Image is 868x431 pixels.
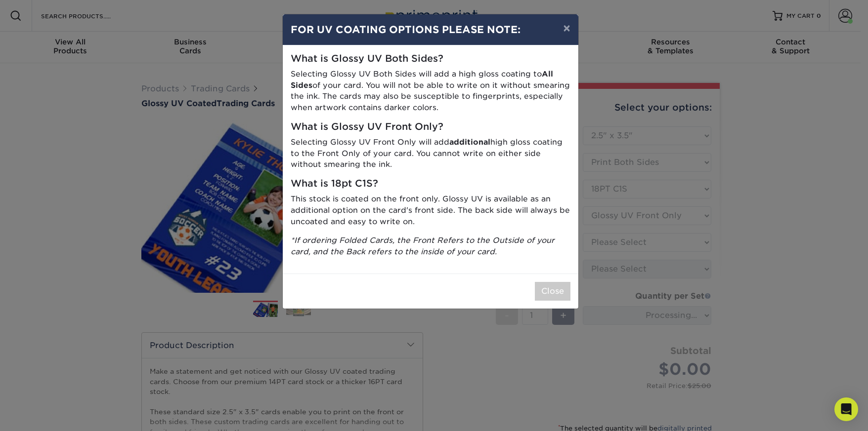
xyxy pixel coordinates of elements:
h5: What is 18pt C1S? [291,178,570,190]
h5: What is Glossy UV Front Only? [291,121,570,133]
div: Open Intercom Messenger [834,397,858,421]
i: *If ordering Folded Cards, the Front Refers to the Outside of your card, and the Back refers to t... [291,235,555,256]
strong: additional [449,137,490,147]
p: Selecting Glossy UV Both Sides will add a high gloss coating to of your card. You will not be abl... [291,69,570,114]
button: × [555,14,578,42]
button: Close [535,282,570,301]
p: Selecting Glossy UV Front Only will add high gloss coating to the Front Only of your card. You ca... [291,137,570,170]
strong: All Sides [291,69,553,90]
h5: What is Glossy UV Both Sides? [291,53,570,65]
h4: FOR UV COATING OPTIONS PLEASE NOTE: [291,22,570,37]
p: This stock is coated on the front only. Glossy UV is available as an additional option on the car... [291,194,570,227]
